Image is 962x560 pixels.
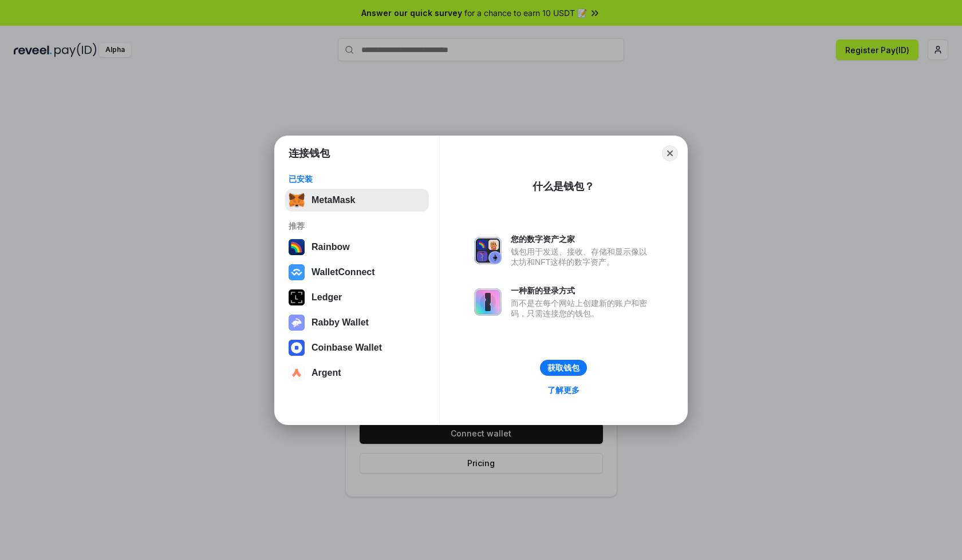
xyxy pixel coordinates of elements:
[285,261,429,284] button: WalletConnect
[541,383,586,398] a: 了解更多
[285,189,429,212] button: MetaMask
[312,343,382,353] div: Coinbase Wallet
[289,340,305,356] img: svg+xml,%3Csvg%20width%3D%2228%22%20height%3D%2228%22%20viewBox%3D%220%200%2028%2028%22%20fill%3D...
[511,234,653,244] div: 您的数字资产之家
[289,264,305,280] img: svg+xml,%3Csvg%20width%3D%2228%22%20height%3D%2228%22%20viewBox%3D%220%200%2028%2028%22%20fill%3D...
[289,192,305,208] img: svg+xml,%3Csvg%20fill%3D%22none%22%20height%3D%2233%22%20viewBox%3D%220%200%2035%2033%22%20width%...
[540,360,587,376] button: 获取钱包
[312,195,355,205] div: MetaMask
[533,180,594,193] div: 什么是钱包？
[547,363,579,373] div: 获取钱包
[312,317,369,328] div: Rabby Wallet
[511,298,653,319] div: 而不是在每个网站上创建新的账户和密码，只需连接您的钱包。
[289,239,305,255] img: svg+xml,%3Csvg%20width%3D%22120%22%20height%3D%22120%22%20viewBox%3D%220%200%20120%20120%22%20fil...
[289,174,425,184] div: 已安装
[662,145,678,161] button: Close
[285,286,429,309] button: Ledger
[285,311,429,334] button: Rabby Wallet
[289,289,305,305] img: svg+xml,%3Csvg%20xmlns%3D%22http%3A%2F%2Fwww.w3.org%2F2000%2Fsvg%22%20width%3D%2228%22%20height%3...
[511,285,653,296] div: 一种新的登录方式
[511,247,653,267] div: 钱包用于发送、接收、存储和显示像以太坊和NFT这样的数字资产。
[289,146,330,160] h1: 连接钱包
[285,362,429,384] button: Argent
[474,288,502,316] img: svg+xml,%3Csvg%20xmlns%3D%22http%3A%2F%2Fwww.w3.org%2F2000%2Fsvg%22%20fill%3D%22none%22%20viewBox...
[285,336,429,359] button: Coinbase Wallet
[312,292,342,303] div: Ledger
[289,315,305,331] img: svg+xml,%3Csvg%20xmlns%3D%22http%3A%2F%2Fwww.w3.org%2F2000%2Fsvg%22%20fill%3D%22none%22%20viewBox...
[312,267,375,277] div: WalletConnect
[289,221,425,231] div: 推荐
[547,385,579,395] div: 了解更多
[312,242,350,252] div: Rainbow
[474,237,502,264] img: svg+xml,%3Csvg%20xmlns%3D%22http%3A%2F%2Fwww.w3.org%2F2000%2Fsvg%22%20fill%3D%22none%22%20viewBox...
[312,368,341,378] div: Argent
[285,236,429,259] button: Rainbow
[289,365,305,381] img: svg+xml,%3Csvg%20width%3D%2228%22%20height%3D%2228%22%20viewBox%3D%220%200%2028%2028%22%20fill%3D...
